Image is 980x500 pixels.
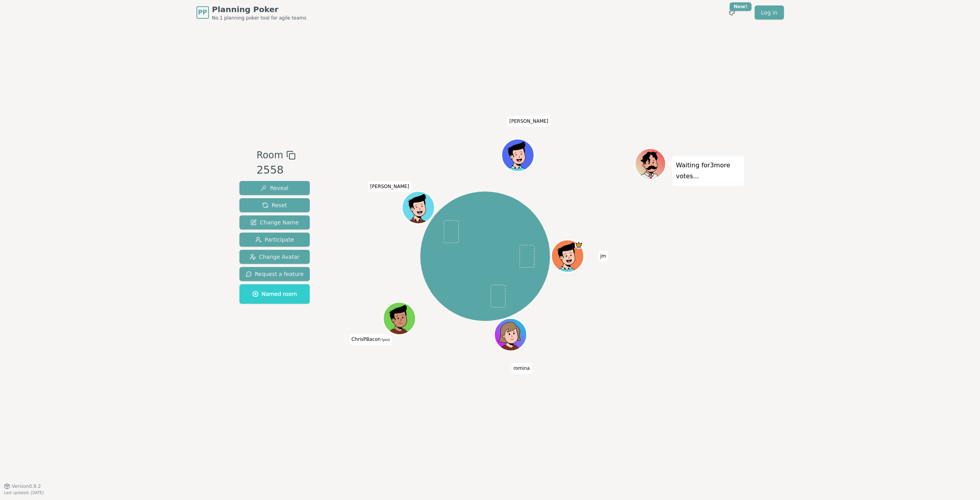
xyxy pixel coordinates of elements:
[257,162,296,178] div: 2558
[511,363,532,374] span: Click to change your name
[575,241,583,249] span: jm is the host
[239,250,310,264] button: Change Avatar
[239,181,310,195] button: Reveal
[755,5,784,20] a: Log in
[598,251,608,262] span: Click to change your name
[246,270,304,278] span: Request a feature
[725,5,739,20] button: New!
[261,184,288,192] span: Reveal
[676,160,740,182] p: Waiting for 3 more votes...
[250,253,300,261] span: Change Avatar
[239,215,310,229] button: Change Name
[239,198,310,212] button: Reset
[4,483,41,489] button: Version0.9.2
[252,290,297,298] span: Named room
[212,15,307,21] span: No.1 planning poker tool for agile teams
[4,491,44,495] span: Last updated: [DATE]
[257,148,283,162] span: Room
[507,116,550,127] span: Click to change your name
[350,334,392,345] span: Click to change your name
[255,236,294,244] span: Participate
[196,4,307,21] a: PPPlanning PokerNo.1 planning poker tool for agile teams
[730,2,752,11] div: New!
[381,338,390,342] span: (you)
[239,284,310,304] button: Named room
[250,219,298,226] span: Change Name
[262,201,287,209] span: Reset
[212,4,307,15] span: Planning Poker
[198,8,207,17] span: PP
[239,233,310,247] button: Participate
[384,303,415,334] button: Click to change your avatar
[12,483,41,489] span: Version 0.9.2
[239,267,310,281] button: Request a feature
[368,181,411,192] span: Click to change your name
